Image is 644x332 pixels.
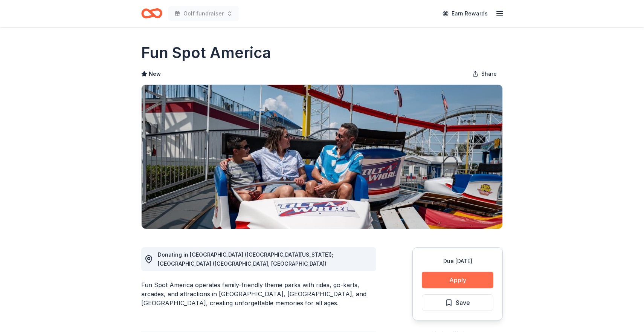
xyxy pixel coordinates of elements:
[149,69,161,78] span: New
[422,272,493,288] button: Apply
[456,298,470,308] span: Save
[141,280,376,308] div: Fun Spot America operates family-friendly theme parks with rides, go-karts, arcades, and attracti...
[141,5,162,22] a: Home
[466,66,503,81] button: Share
[158,251,333,267] span: Donating in [GEOGRAPHIC_DATA] ([GEOGRAPHIC_DATA][US_STATE]); [GEOGRAPHIC_DATA] ([GEOGRAPHIC_DATA]...
[438,7,492,20] a: Earn Rewards
[422,257,493,266] div: Due [DATE]
[183,9,224,18] span: Golf fundraiser
[481,69,497,78] span: Share
[168,6,239,21] button: Golf fundraiser
[422,294,493,311] button: Save
[141,42,271,63] h1: Fun Spot America
[142,85,502,229] img: Image for Fun Spot America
